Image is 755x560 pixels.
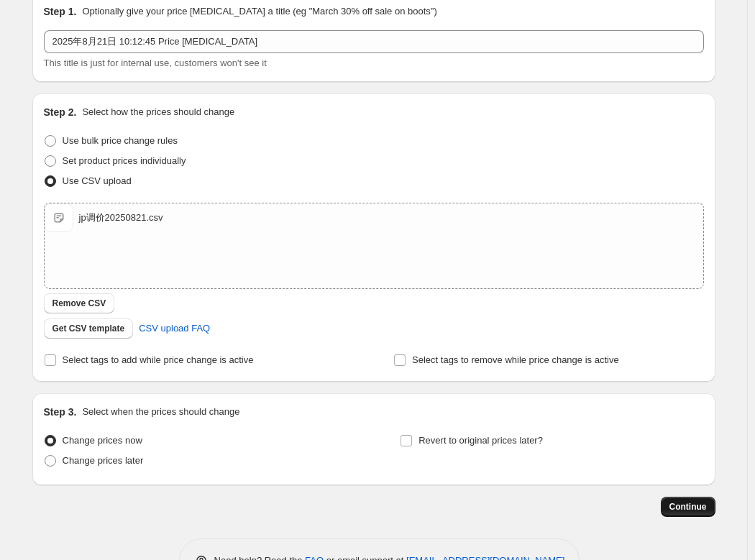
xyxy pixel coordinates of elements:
[412,354,619,365] span: Select tags to remove while price change is active
[82,4,436,19] p: Optionally give your price [MEDICAL_DATA] a title (eg "March 30% off sale on boots")
[82,405,239,419] p: Select when the prices should change
[139,321,210,336] span: CSV upload FAQ
[44,105,77,119] h2: Step 2.
[44,318,134,339] button: Get CSV template
[79,211,163,225] div: jp调价20250821.csv
[44,293,115,313] button: Remove CSV
[82,105,234,119] p: Select how the prices should change
[63,354,254,365] span: Select tags to add while price change is active
[52,323,125,334] span: Get CSV template
[44,58,267,68] span: This title is just for internal use, customers won't see it
[63,135,178,146] span: Use bulk price change rules
[669,501,707,513] span: Continue
[44,4,77,19] h2: Step 1.
[63,155,186,166] span: Set product prices individually
[44,405,77,419] h2: Step 3.
[661,497,715,517] button: Continue
[63,175,132,186] span: Use CSV upload
[44,30,704,53] input: 30% off holiday sale
[63,455,144,466] span: Change prices later
[418,435,543,446] span: Revert to original prices later?
[130,317,219,340] a: CSV upload FAQ
[52,298,106,309] span: Remove CSV
[63,435,142,446] span: Change prices now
